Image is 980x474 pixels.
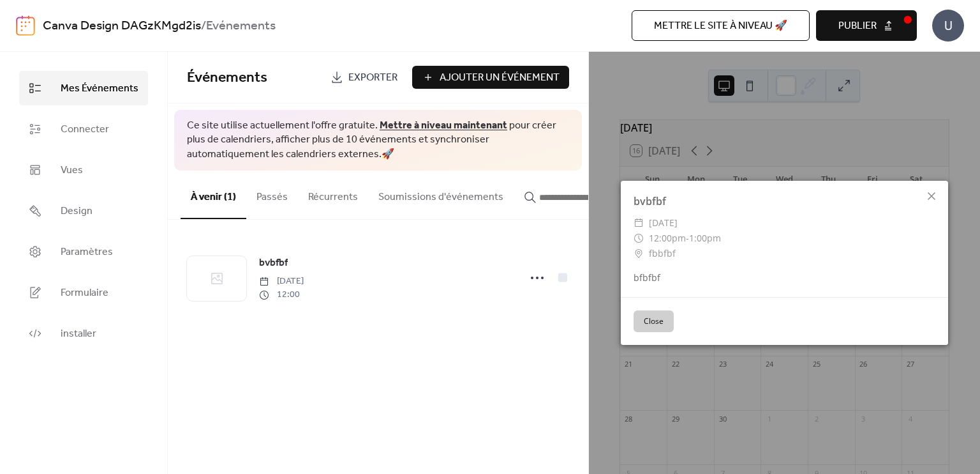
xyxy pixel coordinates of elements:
span: Ce site utilise actuellement l'offre gratuite. pour créer plus de calendriers, afficher plus de 1... [187,119,569,162]
span: Exporter [348,70,397,86]
a: Paramètres [19,234,148,269]
a: Connecter [19,112,148,146]
a: Exporter [321,66,407,89]
span: Événements [187,64,267,92]
span: 12:00pm [649,232,686,244]
span: Formulaire [61,286,108,301]
div: ​ [634,246,644,261]
button: Soumissions d'événements [368,171,514,218]
a: Canva Design DAGzKMgd2is [43,14,201,38]
button: Publier [816,10,917,41]
span: Connecter [61,122,109,137]
span: Design [61,204,93,219]
span: Mettre le site à niveau 🚀 [654,19,787,34]
a: Design [19,194,148,228]
span: fbbfbf [649,246,676,261]
button: À venir (1) [181,171,246,219]
a: Mes Événements [19,71,148,105]
a: installer [19,316,148,351]
span: Mes Événements [61,81,138,96]
b: / [201,14,206,38]
div: ​ [634,215,644,231]
button: Close [634,310,674,332]
button: Passés [246,171,298,218]
span: 12:00 [259,288,304,302]
span: [DATE] [649,215,678,231]
span: bvbfbf [259,256,288,271]
div: U [932,10,964,42]
b: Evénements [206,14,276,38]
a: Formulaire [19,275,148,310]
button: Ajouter Un Événement [412,66,569,89]
a: bvbfbf [259,255,288,271]
span: Paramètres [61,245,113,260]
button: Récurrents [298,171,368,218]
div: bvbfbf [621,194,948,209]
span: [DATE] [259,275,304,288]
div: ​ [634,231,644,246]
span: installer [61,326,96,342]
span: Publier [838,19,877,34]
span: Vues [61,163,83,178]
a: Mettre à niveau maintenant [380,116,507,135]
div: bfbfbf [621,271,948,284]
a: Vues [19,153,148,187]
img: logo [16,15,35,36]
button: Mettre le site à niveau 🚀 [632,10,810,41]
span: 1:00pm [689,232,721,244]
span: - [686,232,689,244]
span: Ajouter Un Événement [440,70,560,86]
